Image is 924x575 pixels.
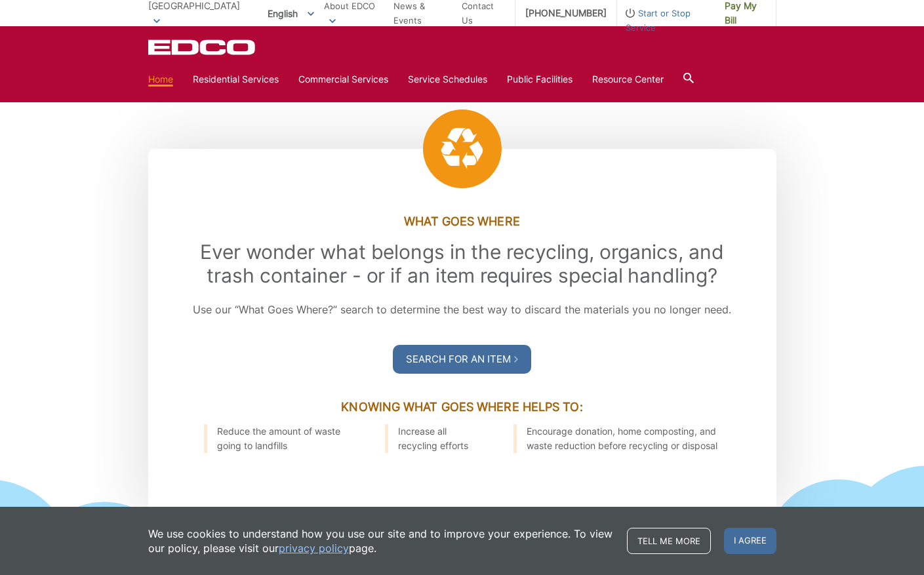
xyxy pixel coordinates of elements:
[204,424,352,453] li: Reduce the amount of waste going to landfills
[178,214,747,229] h3: What Goes Where
[279,541,349,555] a: privacy policy
[148,526,614,555] p: We use cookies to understand how you use our site and to improve your experience. To view our pol...
[178,400,747,414] h3: Knowing What Goes Where Helps To:
[592,72,664,87] a: Resource Center
[408,72,487,87] a: Service Schedules
[507,72,572,87] a: Public Facilities
[148,72,173,87] a: Home
[258,3,324,24] span: English
[513,424,721,453] li: Encourage donation, home composting, and waste reduction before recycling or disposal
[393,345,531,374] a: Search For an Item
[724,528,776,554] span: I agree
[298,72,388,87] a: Commercial Services
[178,240,747,287] h2: Ever wonder what belongs in the recycling, organics, and trash container - or if an item requires...
[385,424,481,453] li: Increase all recycling efforts
[178,300,747,319] p: Use our “What Goes Where?” search to determine the best way to discard the materials you no longe...
[148,39,257,55] a: EDCD logo. Return to the homepage.
[627,528,711,554] a: Tell me more
[193,72,279,87] a: Residential Services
